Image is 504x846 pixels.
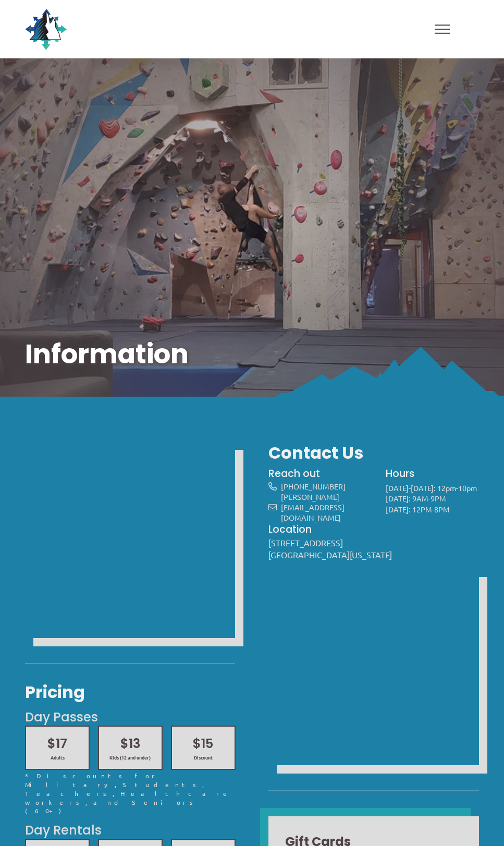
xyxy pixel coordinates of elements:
[25,822,235,839] h4: Day Rentals
[281,482,346,491] a: [PHONE_NUMBER]
[25,336,478,373] h1: Information
[386,467,479,481] h4: Hours
[180,735,226,753] h2: $15
[386,483,479,514] p: [DATE]-[DATE]: 12pm-10pm [DATE]: 9AM-9PM [DATE]: 12PM-8PM
[268,442,478,465] h3: Contact Us
[25,708,235,726] h4: Day Passes
[25,771,235,815] div: *Discounts for Military, Students, Teachers, Healthcare workers, and Seniors (60+)
[107,735,153,753] h2: $13
[180,754,226,761] span: Discount
[268,467,370,481] h4: Reach out
[281,492,345,522] a: [PERSON_NAME][EMAIL_ADDRESS][DOMAIN_NAME]
[25,681,235,704] h3: Pricing
[107,754,153,761] span: Kids (12 and under)
[268,537,392,559] a: [STREET_ADDRESS][GEOGRAPHIC_DATA][US_STATE]
[34,754,80,761] span: Adults
[268,523,478,537] h4: Location
[34,735,80,753] h2: $17
[431,18,453,41] div: Toggle Off Canvas Content
[25,8,67,50] img: North Wall Logo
